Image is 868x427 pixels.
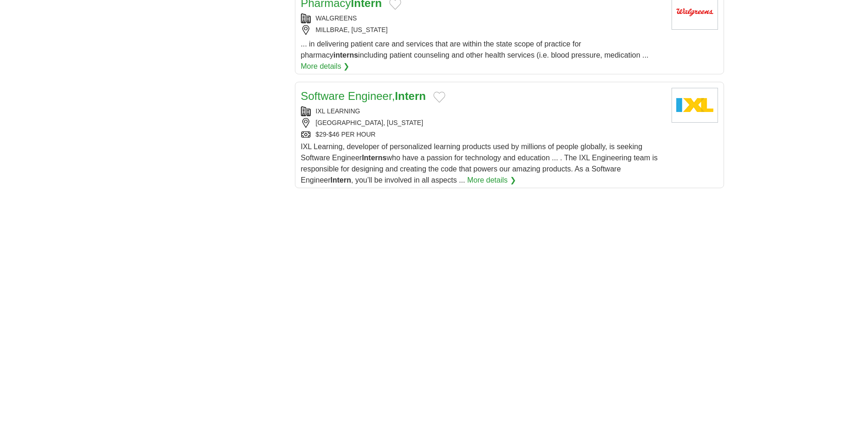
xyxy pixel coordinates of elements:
[301,40,649,59] span: ... in delivering patient care and services that are within the state scope of practice for pharm...
[395,90,426,102] strong: Intern
[316,14,357,22] a: WALGREENS
[467,175,516,186] a: More details ❯
[433,92,445,103] button: Add to favorite jobs
[362,154,386,162] strong: Interns
[301,143,658,184] span: IXL Learning, developer of personalized learning products used by millions of people globally, is...
[301,90,426,102] a: Software Engineer,Intern
[301,61,350,72] a: More details ❯
[316,107,360,115] a: IXL LEARNING
[333,51,358,59] strong: interns
[301,25,664,35] div: MILLBRAE, [US_STATE]
[672,88,718,123] img: IXL Learning logo
[301,118,664,128] div: [GEOGRAPHIC_DATA], [US_STATE]
[301,130,664,139] div: $29-$46 PER HOUR
[331,176,351,184] strong: Intern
